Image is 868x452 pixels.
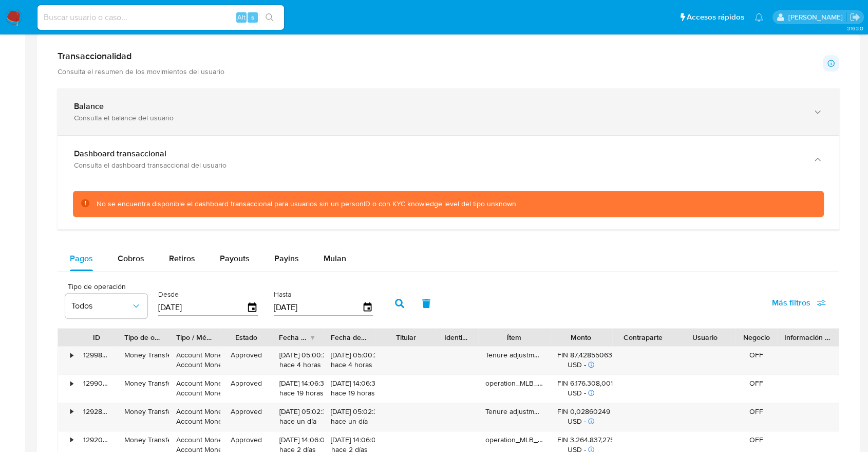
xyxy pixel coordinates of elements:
span: s [251,12,254,22]
input: Buscar usuario o caso... [37,11,284,24]
span: Alt [237,12,246,22]
span: Accesos rápidos [687,12,744,23]
a: Notificaciones [754,13,763,22]
button: search-icon [259,10,280,25]
p: mercedes.medrano@mercadolibre.com [788,12,846,22]
span: 3.163.0 [846,24,863,32]
a: Salir [850,12,860,23]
